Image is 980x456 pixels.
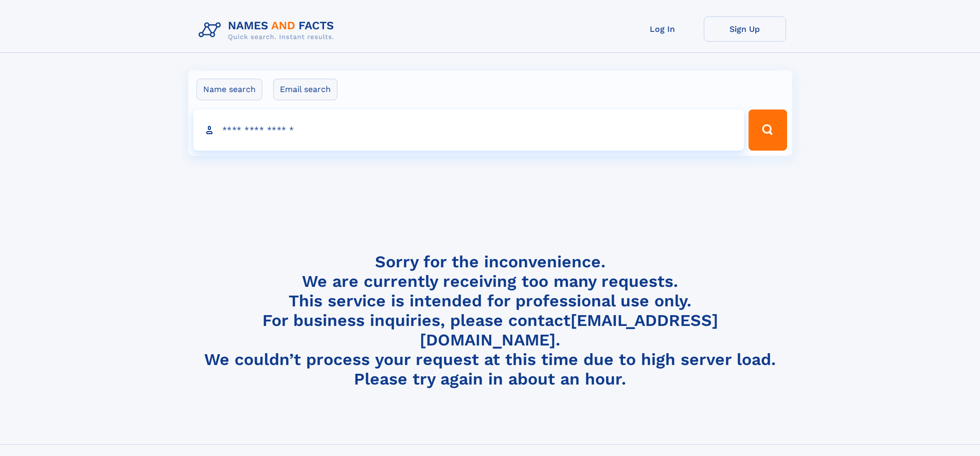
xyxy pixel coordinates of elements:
[273,79,337,100] label: Email search
[621,16,704,42] a: Log In
[749,110,787,151] button: Search Button
[194,252,786,389] h4: Sorry for the inconvenience. We are currently receiving too many requests. This service is intend...
[194,16,343,44] img: Logo Names and Facts
[197,79,262,100] label: Name search
[420,311,718,350] a: [EMAIL_ADDRESS][DOMAIN_NAME]
[193,110,744,151] input: search input
[704,16,786,42] a: Sign Up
